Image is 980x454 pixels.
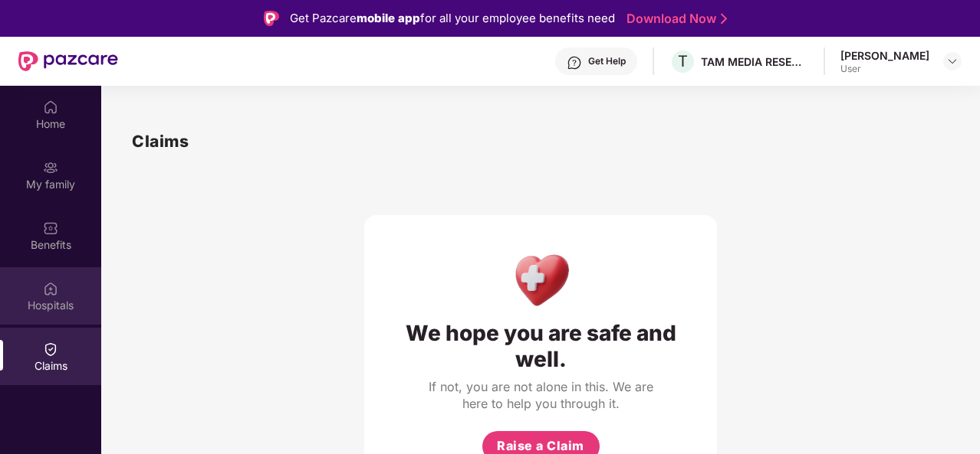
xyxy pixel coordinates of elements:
div: If not, you are not alone in this. We are here to help you through it. [426,378,656,412]
img: svg+xml;base64,PHN2ZyB3aWR0aD0iMjAiIGhlaWdodD0iMjAiIHZpZXdCb3g9IjAgMCAyMCAyMCIgZmlsbD0ibm9uZSIgeG... [43,160,58,175]
img: svg+xml;base64,PHN2ZyBpZD0iQmVuZWZpdHMiIHhtbG5zPSJodHRwOi8vd3d3LnczLm9yZy8yMDAwL3N2ZyIgd2lkdGg9Ij... [43,220,58,236]
div: Get Help [588,55,626,67]
img: Stroke [721,11,727,27]
span: T [678,52,688,70]
img: svg+xml;base64,PHN2ZyBpZD0iSG9zcGl0YWxzIiB4bWxucz0iaHR0cDovL3d3dy53My5vcmcvMjAwMC9zdmciIHdpZHRoPS... [43,281,58,296]
img: svg+xml;base64,PHN2ZyBpZD0iSGVscC0zMngzMiIgeG1sbnM9Imh0dHA6Ly93d3cudzMub3JnLzIwMDAvc3ZnIiB3aWR0aD... [567,55,582,70]
div: We hope you are safe and well. [395,320,686,372]
strong: mobile app [357,11,420,25]
div: User [840,63,929,75]
div: [PERSON_NAME] [840,48,929,63]
img: svg+xml;base64,PHN2ZyBpZD0iSG9tZSIgeG1sbnM9Imh0dHA6Ly93d3cudzMub3JnLzIwMDAvc3ZnIiB3aWR0aD0iMjAiIG... [43,100,58,115]
div: Get Pazcare for all your employee benefits need [290,9,615,28]
img: Health Care [508,246,574,312]
img: svg+xml;base64,PHN2ZyBpZD0iQ2xhaW0iIHhtbG5zPSJodHRwOi8vd3d3LnczLm9yZy8yMDAwL3N2ZyIgd2lkdGg9IjIwIi... [43,341,58,357]
div: TAM MEDIA RESEARCH PRIVATE LIMITED [701,54,808,69]
img: svg+xml;base64,PHN2ZyBpZD0iRHJvcGRvd24tMzJ4MzIiIHhtbG5zPSJodHRwOi8vd3d3LnczLm9yZy8yMDAwL3N2ZyIgd2... [946,55,959,67]
h1: Claims [132,129,189,154]
img: New Pazcare Logo [18,51,118,71]
a: Download Now [626,11,722,27]
img: Logo [264,11,279,26]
